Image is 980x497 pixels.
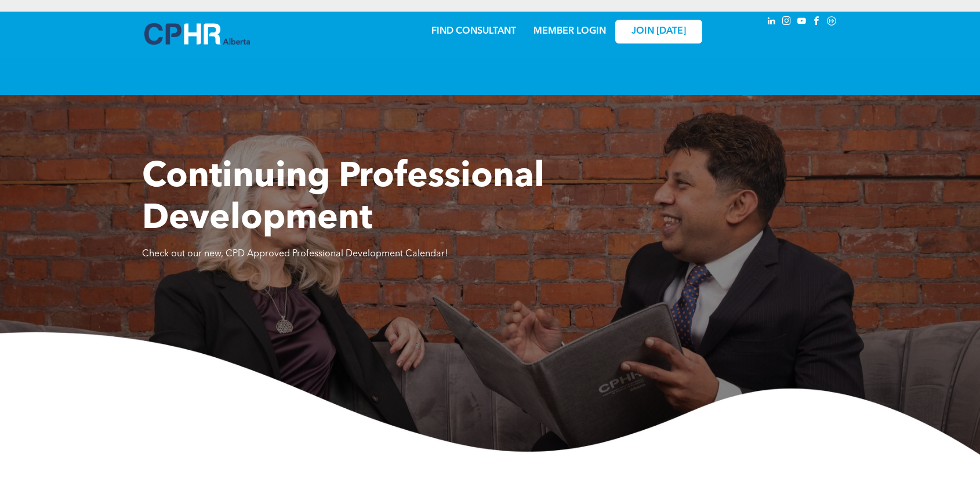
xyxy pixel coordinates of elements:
[825,14,838,30] a: Social network
[142,160,545,237] span: Continuing Professional Development
[780,14,793,30] a: instagram
[795,14,808,30] a: youtube
[615,20,702,43] a: JOIN [DATE]
[431,27,516,36] a: FIND CONSULTANT
[810,14,823,30] a: facebook
[142,249,448,259] span: Check out our new, CPD Approved Professional Development Calendar!
[765,14,778,30] a: linkedin
[144,23,250,45] img: A blue and white logo for cp alberta
[533,27,606,36] a: MEMBER LOGIN
[631,26,686,37] span: JOIN [DATE]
